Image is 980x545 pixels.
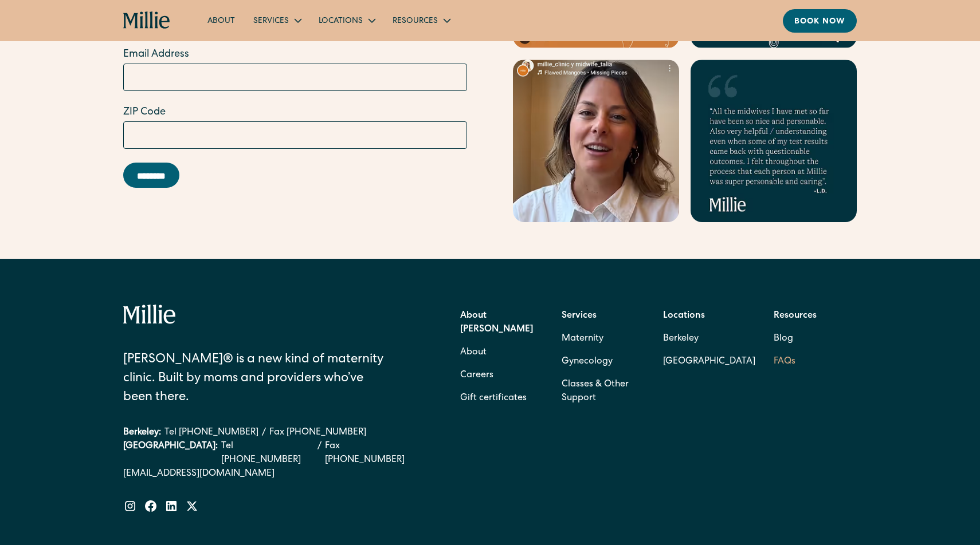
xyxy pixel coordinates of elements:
a: Fax [PHONE_NUMBER] [325,440,421,467]
div: Resources [383,11,458,30]
strong: Services [562,311,597,321]
div: Book now [794,16,845,28]
a: FAQs [774,350,795,373]
a: Tel [PHONE_NUMBER] [221,440,314,467]
a: About [198,11,244,30]
a: Gift certificates [460,387,527,410]
div: Services [244,11,309,30]
label: Email Address [123,47,467,62]
label: ZIP Code [123,105,467,120]
a: Book now [783,9,857,33]
a: home [123,11,171,30]
div: Resources [393,15,438,27]
a: Tel [PHONE_NUMBER] [164,426,258,440]
a: [GEOGRAPHIC_DATA] [663,350,755,373]
a: Berkeley [663,327,755,350]
strong: Locations [663,311,705,321]
div: / [262,426,266,440]
a: Maternity [562,327,603,350]
a: Blog [774,327,793,350]
div: Services [253,15,289,27]
div: Berkeley: [123,426,161,440]
div: [GEOGRAPHIC_DATA]: [123,440,218,467]
a: About [460,341,487,364]
strong: Resources [774,311,817,321]
div: Locations [309,11,383,30]
div: Locations [319,15,363,27]
div: [PERSON_NAME]® is a new kind of maternity clinic. Built by moms and providers who’ve been there. [123,351,393,408]
a: Classes & Other Support [562,373,645,410]
a: Gynecology [562,350,613,373]
div: / [317,440,322,467]
a: Careers [460,364,493,387]
a: Fax [PHONE_NUMBER] [269,426,366,440]
strong: About [PERSON_NAME] [460,311,533,334]
a: [EMAIL_ADDRESS][DOMAIN_NAME] [123,467,421,481]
